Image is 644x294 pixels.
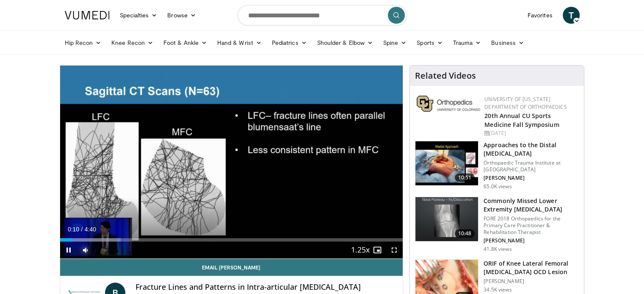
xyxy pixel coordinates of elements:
[484,159,579,173] p: Orthopaedic Trauma Institute at [GEOGRAPHIC_DATA]
[415,141,579,190] a: 10:51 Approaches to the Distal [MEDICAL_DATA] Orthopaedic Trauma Institute at [GEOGRAPHIC_DATA] [...
[60,238,403,242] div: Progress Bar
[378,34,412,51] a: Spine
[486,34,529,51] a: Business
[81,226,83,233] span: /
[484,96,567,110] a: University of [US_STATE] Department of Orthopaedics
[68,226,79,233] span: 0:10
[484,278,579,285] p: [PERSON_NAME]
[85,226,96,233] span: 4:40
[448,34,486,51] a: Trauma
[60,259,403,276] a: Email [PERSON_NAME]
[106,34,158,51] a: Knee Recon
[77,242,94,258] button: Mute
[417,96,480,112] img: 355603a8-37da-49b6-856f-e00d7e9307d3.png.150x105_q85_autocrop_double_scale_upscale_version-0.2.png
[415,71,476,81] h4: Related Videos
[415,141,478,185] img: d5ySKFN8UhyXrjO34xMDoxOjBrO-I4W8_9.150x105_q85_crop-smart_upscale.jpg
[386,242,403,258] button: Fullscreen
[412,34,448,51] a: Sports
[484,286,511,293] p: 34.5K views
[158,34,212,51] a: Foot & Ankle
[484,175,579,181] p: [PERSON_NAME]
[65,11,110,19] img: VuMedi Logo
[484,129,577,137] div: [DATE]
[312,34,378,51] a: Shoulder & Elbow
[212,34,267,51] a: Hand & Wrist
[484,246,511,253] p: 41.8K views
[455,173,475,182] span: 10:51
[563,7,580,24] a: T
[352,242,369,258] button: Playback Rate
[455,229,475,238] span: 10:48
[60,34,107,51] a: Hip Recon
[484,141,579,158] h3: Approaches to the Distal [MEDICAL_DATA]
[135,283,396,292] h4: Fracture Lines and Patterns in Intra-articular [MEDICAL_DATA]
[522,7,558,24] a: Favorites
[60,242,77,258] button: Pause
[162,7,201,24] a: Browse
[484,197,579,214] h3: Commonly Missed Lower Extremity [MEDICAL_DATA]
[484,237,579,244] p: [PERSON_NAME]
[415,197,478,241] img: 4aa379b6-386c-4fb5-93ee-de5617843a87.150x105_q85_crop-smart_upscale.jpg
[267,34,312,51] a: Pediatrics
[369,242,386,258] button: Enable picture-in-picture mode
[115,7,163,24] a: Specialties
[238,5,407,25] input: Search topics, interventions
[60,66,403,259] video-js: Video Player
[484,183,511,190] p: 65.0K views
[484,215,579,236] p: FORE 2018 Orthopaedics for the Primary Care Practitioner & Rehabilitation Therapist
[484,112,559,129] a: 20th Annual CU Sports Medicine Fall Symposium
[415,197,579,253] a: 10:48 Commonly Missed Lower Extremity [MEDICAL_DATA] FORE 2018 Orthopaedics for the Primary Care ...
[484,259,579,276] h3: ORIF of Knee Lateral Femoral [MEDICAL_DATA] OCD Lesion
